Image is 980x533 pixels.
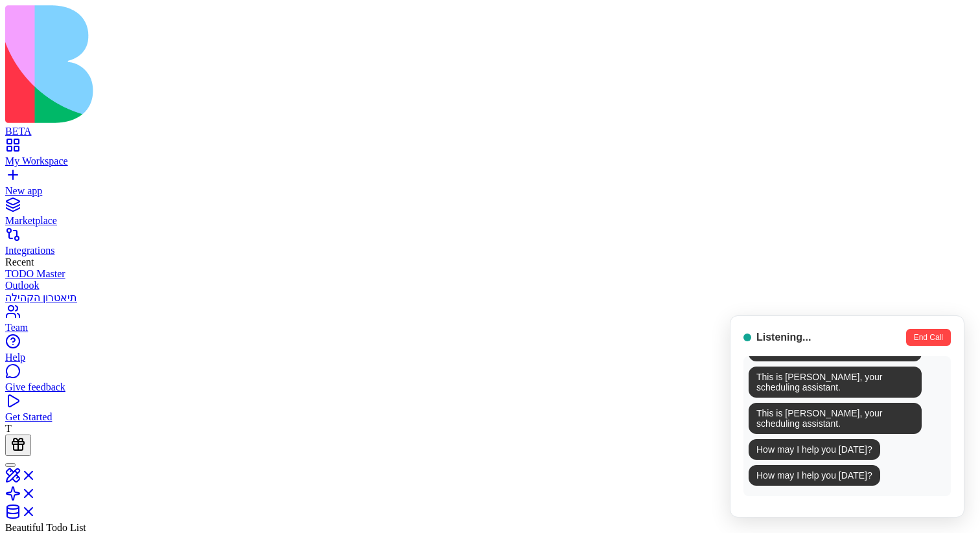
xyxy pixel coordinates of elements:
[5,114,975,137] a: BETA
[5,233,975,256] a: Integrations
[5,522,86,533] span: Beautiful Todo List
[5,268,975,280] a: TODO Master
[5,185,975,197] div: New app
[5,370,975,393] a: Give feedback
[5,310,975,334] a: Team
[5,381,975,393] div: Give feedback
[5,322,975,334] div: Team
[5,155,975,167] div: My Workspace
[756,332,811,343] span: Listening...
[5,126,975,137] div: BETA
[749,439,880,460] span: How may I help you [DATE]?
[5,215,975,227] div: Marketplace
[749,367,922,398] span: This is [PERSON_NAME], your scheduling assistant.
[5,291,975,304] a: תיאטרון הקהילה
[749,403,922,434] span: This is [PERSON_NAME], your scheduling assistant.
[5,144,975,167] a: My Workspace
[5,174,975,197] a: New app
[906,329,951,346] button: End Call
[5,280,975,291] a: Outlook
[5,423,12,434] span: T
[5,256,34,267] span: Recent
[5,5,526,123] img: logo
[5,245,975,256] div: Integrations
[5,400,975,423] a: Get Started
[749,465,880,486] span: How may I help you [DATE]?
[5,352,975,363] div: Help
[5,340,975,363] a: Help
[5,203,975,227] a: Marketplace
[5,411,975,423] div: Get Started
